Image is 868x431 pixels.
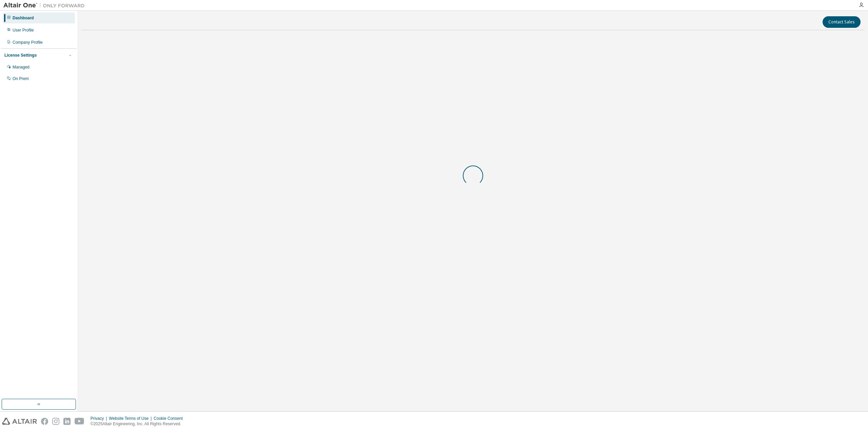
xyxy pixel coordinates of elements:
img: instagram.svg [52,418,59,425]
p: © 2025 Altair Engineering, Inc. All Rights Reserved. [91,421,187,427]
div: Dashboard [13,15,34,21]
img: Altair One [3,2,88,9]
img: altair_logo.svg [2,418,37,425]
div: License Settings [4,53,37,58]
img: youtube.svg [75,418,84,425]
button: Contact Sales [823,16,861,28]
div: User Profile [13,27,34,33]
div: Website Terms of Use [109,416,154,421]
div: On Prem [13,76,29,81]
img: facebook.svg [41,418,48,425]
div: Privacy [91,416,109,421]
img: linkedin.svg [63,418,71,425]
div: Company Profile [13,40,43,45]
div: Managed [13,64,29,70]
div: Cookie Consent [154,416,186,421]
